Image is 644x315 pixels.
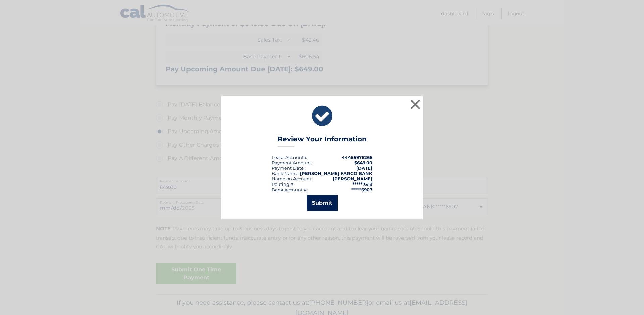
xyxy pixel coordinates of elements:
div: Routing #: [272,181,294,187]
strong: [PERSON_NAME] FARGO BANK [300,171,372,176]
span: Payment Date [272,165,304,171]
strong: [PERSON_NAME] [333,176,372,181]
button: Submit [307,195,338,211]
strong: 44455976266 [342,155,372,160]
span: [DATE] [356,165,372,171]
div: : [272,165,305,171]
span: $649.00 [354,160,372,165]
div: Name on Account: [272,176,312,181]
button: × [409,98,422,111]
div: Bank Name: [272,171,299,176]
h3: Review Your Information [278,135,367,147]
div: Lease Account #: [272,155,309,160]
div: Payment Amount: [272,160,312,165]
div: Bank Account #: [272,187,308,192]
